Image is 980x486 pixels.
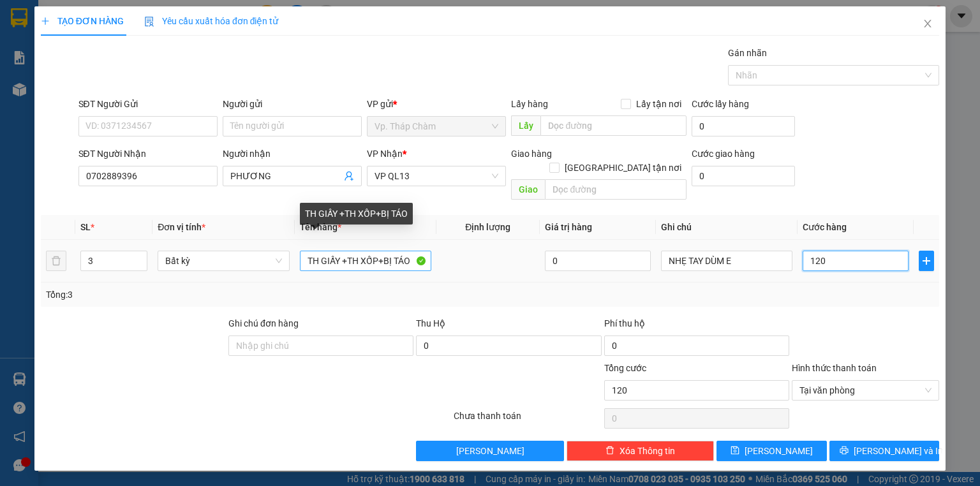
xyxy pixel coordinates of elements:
div: TH GIẤY +TH XỐP+BỊ TÁO [300,203,413,225]
span: delete [605,446,614,456]
input: Ghi chú đơn hàng [228,335,413,356]
input: VD: Bàn, Ghế [300,251,431,271]
span: VP QL13 [375,166,498,186]
span: Cước hàng [803,222,847,232]
span: Giao hàng [511,149,552,159]
span: printer [840,446,849,456]
span: user-add [344,171,354,181]
label: Ghi chú đơn hàng [228,318,299,328]
label: Gán nhãn [728,48,767,58]
span: Yêu cầu xuất hóa đơn điện tử [144,16,279,26]
span: Tại văn phòng [799,381,932,400]
div: SĐT Người Gửi [78,97,218,111]
label: Hình thức thanh toán [792,363,877,373]
div: Phí thu hộ [604,316,789,335]
span: Bất kỳ [165,251,281,270]
th: Ghi chú [656,215,798,240]
span: close [923,18,933,29]
div: Người nhận [223,147,362,161]
span: SL [80,222,91,232]
span: [PERSON_NAME] [745,444,813,458]
input: Cước giao hàng [692,166,795,186]
input: Cước lấy hàng [692,116,795,136]
span: Giá trị hàng [545,222,592,232]
button: plus [919,251,934,271]
span: Lấy [511,115,540,136]
span: [GEOGRAPHIC_DATA] tận nơi [560,161,687,175]
button: Close [910,6,946,42]
span: Lấy hàng [511,99,548,109]
div: VP gửi [367,97,506,111]
span: Xóa Thông tin [620,444,675,458]
div: Tổng: 3 [46,288,379,302]
span: Thu Hộ [416,318,445,328]
input: Dọc đường [545,179,687,200]
button: deleteXóa Thông tin [567,441,714,461]
span: TẠO ĐƠN HÀNG [41,16,124,26]
input: Dọc đường [540,115,687,136]
label: Cước lấy hàng [692,99,749,109]
input: Ghi Chú [661,251,792,271]
label: Cước giao hàng [692,149,755,159]
input: 0 [545,251,651,271]
span: Vp. Tháp Chàm [375,117,498,136]
span: Tổng cước [604,363,646,373]
div: SĐT Người Nhận [78,147,218,161]
span: plus [41,17,50,26]
span: VP Nhận [367,149,403,159]
button: delete [46,251,66,271]
img: icon [144,17,154,27]
span: save [731,446,739,456]
span: [PERSON_NAME] [456,444,524,458]
span: [PERSON_NAME] và In [854,444,943,458]
span: plus [919,256,933,266]
span: Lấy tận nơi [631,97,687,111]
button: [PERSON_NAME] [416,441,563,461]
button: printer[PERSON_NAME] và In [829,441,940,461]
button: save[PERSON_NAME] [716,441,827,461]
div: Chưa thanh toán [452,409,602,431]
span: Giao [511,179,545,200]
span: Đơn vị tính [158,222,205,232]
div: Người gửi [223,97,362,111]
span: Định lượng [465,222,510,232]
